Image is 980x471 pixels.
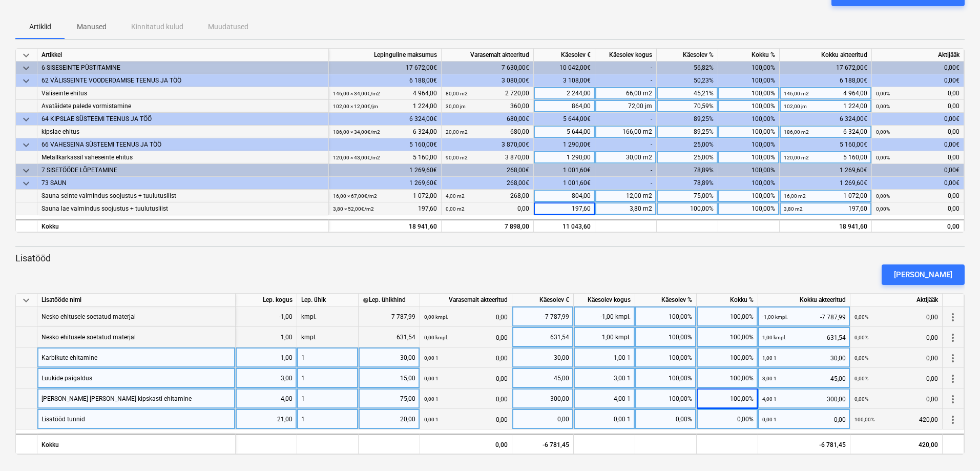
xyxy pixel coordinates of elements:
div: 1 290,00€ [534,138,595,151]
div: Lep. ühikhind [363,294,415,306]
div: -1,00 [240,306,293,327]
div: 4 964,00 [333,87,437,100]
div: Kokku akteeritud [758,294,850,306]
div: 5 160,00€ [329,138,442,151]
div: Kokku [37,219,329,232]
div: 680,00 [446,126,529,138]
div: 7 787,99 [363,306,415,327]
div: Sauna seinte valmindus soojustus + tuulutusliist [41,190,324,202]
div: 18 941,60 [333,220,437,233]
div: Karbikute ehitamine [41,347,97,367]
div: 0,00 [854,388,938,409]
div: Sauna lae valmindus soojustus + tuulutusliist [41,202,324,215]
div: 6 188,00€ [329,74,442,87]
small: 0,00 1 [424,355,439,361]
div: 78,89% [657,164,718,177]
small: 120,00 m2 [784,155,809,160]
div: 100,00% [718,87,780,100]
div: 3,00 1 [574,368,635,388]
small: 0,00% [876,129,890,135]
div: 1 224,00 [333,100,437,113]
span: keyboard_arrow_down [20,177,32,190]
div: 100,00% [697,306,758,327]
div: 5 160,00 [333,151,437,164]
div: 6 324,00€ [780,113,872,126]
span: keyboard_arrow_down [20,165,32,177]
div: Käesolev % [635,294,697,306]
div: 1 [297,347,359,368]
div: 66,00 m2 [595,87,657,100]
small: 120,00 × 43,00€ / m2 [333,155,380,160]
small: 0,00 kmpl. [424,335,448,340]
small: 0,00 1 [762,417,777,422]
small: 0,00 1 [424,417,439,422]
div: 0,00€ [872,164,964,177]
div: 0,00€ [872,62,964,74]
small: 1,00 1 [762,355,777,361]
div: -6 781,45 [758,434,850,454]
small: 0,00% [854,314,868,320]
div: 0,00 [424,368,508,389]
div: - [595,62,657,74]
div: 4 964,00 [784,87,867,100]
div: 100,00% [697,347,758,368]
div: 30,00 [516,347,569,368]
div: 12,00 m2 [595,190,657,202]
div: 268,00€ [442,164,534,177]
div: 0,00 [876,126,960,138]
small: 0,00% [876,91,890,96]
small: 20,00 m2 [446,129,468,135]
div: 420,00 [854,409,938,430]
div: 1 [297,409,359,429]
small: 3,80 m2 [784,206,803,212]
div: 0,00 [876,202,960,215]
div: 64 KIPSLAE SÜSTEEMI TEENUS JA TÖÖ [41,113,324,126]
span: more_vert [947,373,959,385]
div: 0,00 1 [574,409,635,429]
div: - [595,74,657,87]
div: 15,00 [363,368,415,388]
div: 0,00€ [872,177,964,190]
div: 100,00% [718,126,780,138]
div: 1 269,60€ [780,164,872,177]
div: 0,00 [446,202,529,215]
div: 100,00% [718,74,780,87]
div: 0,00% [635,409,697,429]
div: 100,00% [718,100,780,113]
small: 186,00 m2 [784,129,809,135]
div: Lep. kogus [236,294,297,306]
div: 0,00 [420,434,512,454]
div: 1 072,00 [333,190,437,202]
div: 0,00€ [872,74,964,87]
small: 0,00% [876,193,890,199]
div: Käesolev € [534,49,595,62]
div: 72,00 jm [595,100,657,113]
div: 7 SISETÖÖDE LÕPETAMINE [41,164,324,177]
div: 300,00 [762,388,846,409]
div: 268,00 [446,190,529,202]
div: -6 781,45 [512,434,574,454]
div: 3 870,00€ [442,138,534,151]
div: 631,54 [762,327,846,348]
div: 45,00 [516,368,569,388]
small: 0,00 m2 [446,206,465,212]
div: 1 [297,368,359,388]
div: 100,00% [657,202,718,215]
div: 0,00 [876,220,960,233]
div: 100,00% [635,368,697,388]
div: - [595,138,657,151]
div: kmpl. [297,327,359,347]
div: 0,00€ [872,113,964,126]
div: 30,00 [762,347,846,368]
span: keyboard_arrow_down [20,49,32,62]
div: 5 160,00 [784,151,867,164]
div: 268,00€ [442,177,534,190]
div: 864,00 [534,100,595,113]
small: 90,00 m2 [446,155,468,160]
div: 6 324,00 [333,126,437,138]
div: 100,00% [718,113,780,126]
div: 30,00 [363,347,415,368]
span: keyboard_arrow_down [20,62,32,74]
div: 25,00% [657,138,718,151]
div: 0,00 [876,87,960,100]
